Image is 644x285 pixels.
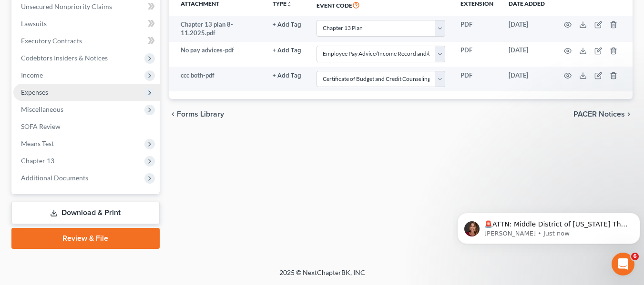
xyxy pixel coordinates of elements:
[169,110,224,118] button: chevron_left Forms Library
[51,268,594,285] div: 2025 © NextChapterBK, INC
[631,253,639,260] span: 6
[21,139,54,147] span: Means Test
[169,16,265,42] td: Chapter 13 plan 8-11.2025.pdf
[286,1,292,7] i: unfold_more
[169,110,177,118] i: chevron_left
[625,110,633,118] i: chevron_right
[273,22,301,28] button: + Add Tag
[13,32,160,49] a: Executory Contracts
[612,253,634,275] iframe: Intercom live chat
[11,228,160,249] a: Review & File
[501,16,552,42] td: [DATE]
[21,174,88,182] span: Additional Documents
[273,48,301,54] button: + Add Tag
[21,54,108,62] span: Codebtors Insiders & Notices
[453,16,501,42] td: PDF
[11,202,160,224] a: Download & Print
[169,67,265,91] td: ccc both-pdf
[21,157,54,165] span: Chapter 13
[21,105,63,113] span: Miscellaneous
[177,110,224,118] span: Forms Library
[21,122,61,130] span: SOFA Review
[169,42,265,67] td: No pay advices-pdf
[273,71,301,80] a: + Add Tag
[273,73,301,79] button: + Add Tag
[501,42,552,67] td: [DATE]
[21,71,43,79] span: Income
[21,37,82,45] span: Executory Contracts
[273,46,301,55] a: + Add Tag
[273,1,292,7] button: TYPEunfold_more
[453,193,644,259] iframe: Intercom notifications message
[453,67,501,91] td: PDF
[21,20,47,28] span: Lawsuits
[501,67,552,91] td: [DATE]
[21,88,48,96] span: Expenses
[13,118,160,135] a: SOFA Review
[573,110,633,118] button: PACER Notices chevron_right
[13,15,160,32] a: Lawsuits
[21,2,112,10] span: Unsecured Nonpriority Claims
[273,20,301,29] a: + Add Tag
[573,110,625,118] span: PACER Notices
[453,42,501,67] td: PDF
